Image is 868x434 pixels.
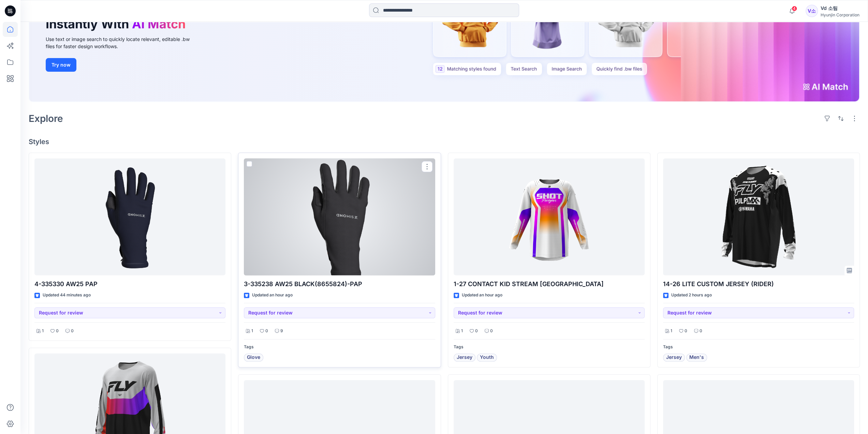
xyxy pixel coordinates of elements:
h2: Explore [29,113,63,124]
p: Updated 2 hours ago [671,292,712,299]
p: 0 [490,327,493,335]
p: 0 [685,327,687,335]
p: 1 [671,327,672,335]
p: 4-335330 AW25 PAP [34,279,225,289]
p: 0 [56,327,59,335]
div: Vd 소팀 [821,4,859,12]
a: 4-335330 AW25 PAP [34,158,225,276]
span: 4 [792,6,797,11]
p: Tags [454,344,645,351]
p: Tags [663,344,854,351]
div: Hyunjin Corporation [821,12,859,17]
a: 1-27 CONTACT KID STREAM JERSEY [454,158,645,276]
p: 0 [475,327,478,335]
span: Youth [480,353,494,362]
p: Updated an hour ago [252,292,293,299]
span: Men's [689,353,704,362]
p: 1 [42,327,44,335]
p: 3-335238 AW25 BLACK(8655824)-PAP [244,279,435,289]
p: 9 [280,327,283,335]
div: V소 [806,5,818,17]
span: Jersey [666,353,682,362]
p: 1 [251,327,253,335]
span: Glove [247,353,260,362]
p: 1 [461,327,463,335]
h4: Styles [29,138,860,146]
span: Jersey [457,353,472,362]
p: 0 [265,327,268,335]
div: Use text or image search to quickly locate relevant, editable .bw files for faster design workflows. [46,36,199,50]
p: Updated an hour ago [462,292,502,299]
span: AI Match [132,16,186,31]
p: 0 [700,327,702,335]
p: Tags [244,344,435,351]
p: 14-26 LITE CUSTOM JERSEY (RIDER) [663,279,854,289]
p: 1-27 CONTACT KID STREAM [GEOGRAPHIC_DATA] [454,279,645,289]
a: 3-335238 AW25 BLACK(8655824)-PAP [244,158,435,276]
p: 0 [71,327,74,335]
p: Updated 44 minutes ago [43,292,91,299]
button: Try now [46,58,76,72]
a: 14-26 LITE CUSTOM JERSEY (RIDER) [663,158,854,276]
